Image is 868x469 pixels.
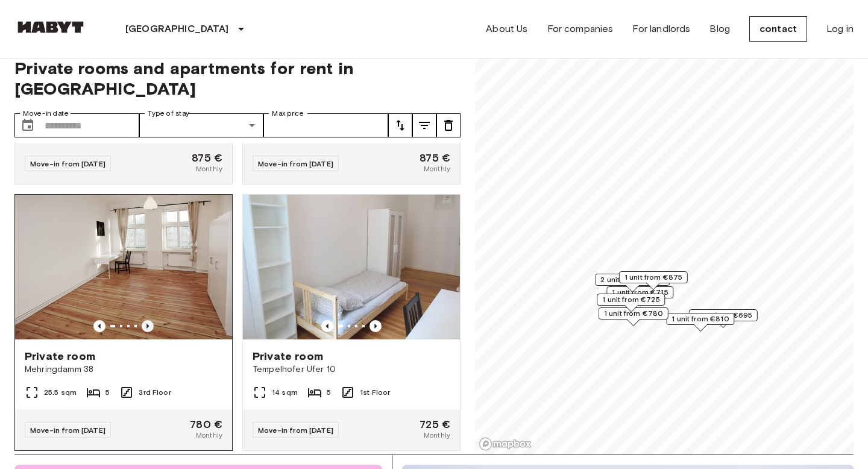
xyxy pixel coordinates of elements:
[321,320,333,332] button: Previous image
[258,159,333,168] font: Move-in from [DATE]
[632,23,690,34] font: For landlords
[599,307,668,326] div: Map marker
[475,43,854,455] canvas: Map
[602,295,659,304] font: 1 unit from €725
[190,418,222,431] font: 780 €
[826,22,854,36] a: Log in
[671,314,729,323] font: 1 unit from €810
[30,159,105,168] font: Move-in from [DATE]
[420,418,450,431] font: 725 €
[424,164,450,173] font: Monthly
[253,364,336,374] font: Tempelhofer Ufer 10
[388,113,412,137] button: tune
[486,22,527,36] a: About Us
[16,113,40,137] button: Choose date
[196,164,222,173] font: Monthly
[15,195,232,339] img: Marketing picture of unit DE-01-243-01M
[689,309,758,328] div: Map marker
[243,195,460,339] img: Marketing picture of unit DE-01-099-05M
[23,109,69,118] font: Move-in date
[61,388,77,397] font: sqm
[420,151,450,165] font: 875 €
[709,23,730,34] font: Blog
[196,430,222,439] font: Monthly
[93,320,105,332] button: Previous image
[105,388,110,397] font: 5
[44,388,59,397] font: 25.5
[327,388,331,397] font: 5
[272,109,304,118] font: Max price
[14,58,354,99] font: Private rooms and apartments for rent in [GEOGRAPHIC_DATA]
[192,151,222,165] font: 875 €
[253,350,323,363] font: Private room
[619,271,688,290] div: Map marker
[547,23,614,34] font: For companies
[749,16,807,42] a: contact
[148,109,189,118] font: Type of stay
[258,426,333,435] font: Move-in from [DATE]
[424,430,450,439] font: Monthly
[547,22,614,36] a: For companies
[595,274,670,292] div: Map marker
[624,272,682,282] font: 1 unit from €875
[666,313,734,332] div: Map marker
[597,294,665,312] div: Map marker
[759,23,797,34] font: contact
[281,388,297,397] font: sqm
[694,310,752,319] font: 1 unit from €695
[139,388,171,397] font: 3rd Floor
[604,309,663,318] font: 1 unit from €780
[272,388,280,397] font: 14
[360,388,390,397] font: 1st Floor
[125,23,229,34] font: [GEOGRAPHIC_DATA]
[25,350,95,363] font: Private room
[436,113,461,137] button: tune
[25,364,93,374] font: Mehringdamm 38
[14,194,233,451] a: Marketing picture of unit DE-01-243-01MPrevious imagePrevious imagePrivate roomMehringdamm 3825.5...
[142,320,154,332] button: Previous image
[486,23,527,34] font: About Us
[600,275,664,284] font: 2 units from €865
[709,22,730,36] a: Blog
[826,23,854,34] font: Log in
[370,320,382,332] button: Previous image
[242,194,461,451] a: Marketing picture of unit DE-01-099-05MPrevious imagePrevious imagePrivate roomTempelhofer Ufer 1...
[30,426,105,435] font: Move-in from [DATE]
[412,113,436,137] button: tune
[14,21,87,33] img: Habyt
[632,22,690,36] a: For landlords
[479,437,532,451] a: Mapbox logo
